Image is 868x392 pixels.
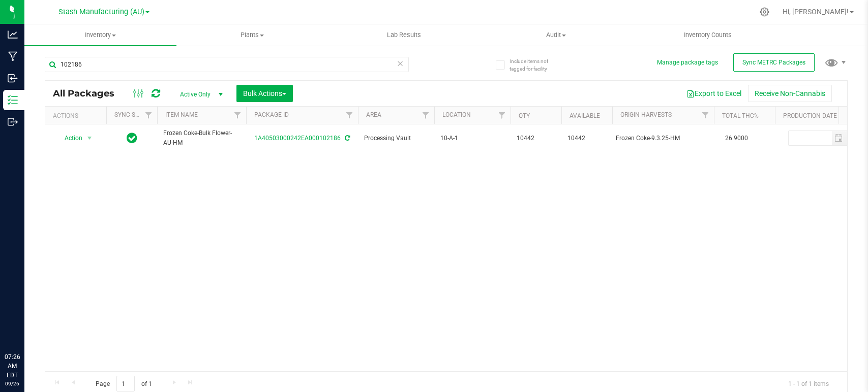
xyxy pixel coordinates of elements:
[229,107,246,124] a: Filter
[616,134,711,143] div: Value 1: Frozen Coke-9.3.25-HM
[163,128,240,148] span: Frozen Coke-Bulk Flower-AU-HM
[722,112,759,119] a: Total THC%
[510,57,560,73] span: Include items not tagged for facility
[24,24,176,46] a: Inventory
[670,30,745,40] span: Inventory Counts
[720,131,753,146] span: 26.9000
[87,376,160,391] span: Page of 1
[517,134,555,143] span: 10442
[397,57,404,70] span: Clear
[343,135,350,142] span: Sync from Compliance System
[58,8,144,16] span: Stash Manufacturing (AU)
[114,111,154,118] a: Sync Status
[176,24,328,46] a: Plants
[243,89,286,97] span: Bulk Actions
[140,107,157,124] a: Filter
[127,131,137,145] span: In Sync
[657,58,718,67] button: Manage package tags
[8,117,18,127] inline-svg: Outbound
[83,131,96,145] span: select
[8,51,18,61] inline-svg: Manufacturing
[373,30,435,40] span: Lab Results
[567,134,606,143] span: 10442
[481,30,632,40] span: Audit
[236,85,293,102] button: Bulk Actions
[8,29,18,40] inline-svg: Analytics
[494,107,511,124] a: Filter
[341,107,358,124] a: Filter
[519,112,530,119] a: Qty
[758,7,771,17] div: Manage settings
[847,131,864,146] span: Set Current date
[328,24,480,46] a: Lab Results
[632,24,784,46] a: Inventory Counts
[570,112,600,119] a: Available
[680,85,748,102] button: Export to Excel
[733,53,815,72] button: Sync METRC Packages
[364,134,428,143] span: Processing Vault
[832,131,847,145] span: select
[442,111,471,118] a: Location
[480,24,632,46] a: Audit
[45,57,409,72] input: Search Package ID, Item Name, SKU, Lot or Part Number...
[254,135,341,142] a: 1A40503000242EA000102186
[53,88,125,99] span: All Packages
[742,59,805,66] span: Sync METRC Packages
[8,95,18,105] inline-svg: Inventory
[55,131,83,145] span: Action
[53,112,102,119] div: Actions
[5,352,20,380] p: 07:26 AM EDT
[254,111,289,118] a: Package ID
[177,30,328,40] span: Plants
[417,107,434,124] a: Filter
[165,111,198,118] a: Item Name
[780,376,837,391] span: 1 - 1 of 1 items
[8,73,18,83] inline-svg: Inbound
[846,131,863,145] span: select
[697,107,714,124] a: Filter
[783,8,849,16] span: Hi, [PERSON_NAME]!
[5,380,20,387] p: 09/26
[10,311,41,341] iframe: Resource center
[24,30,176,40] span: Inventory
[783,112,837,119] a: Production Date
[620,111,672,118] a: Origin Harvests
[748,85,832,102] button: Receive Non-Cannabis
[116,376,135,391] input: 1
[366,111,381,118] a: Area
[440,134,504,143] span: 10-A-1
